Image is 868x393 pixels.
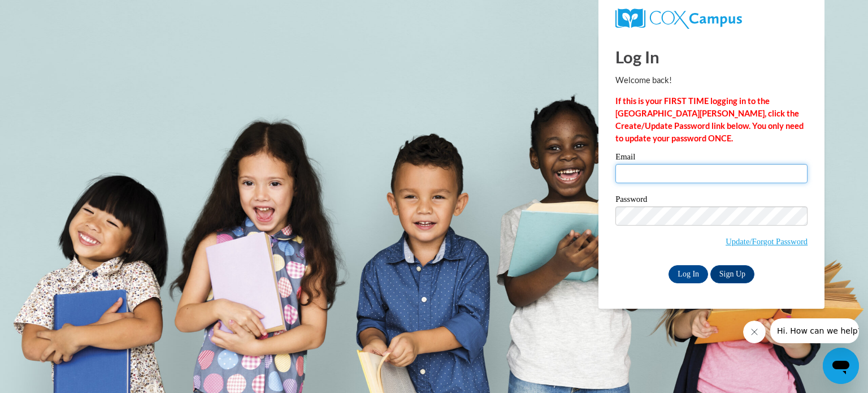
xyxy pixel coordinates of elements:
label: Email [615,153,808,164]
h1: Log In [615,45,808,68]
a: COX Campus [615,8,808,29]
a: Sign Up [710,265,754,283]
strong: If this is your FIRST TIME logging in to the [GEOGRAPHIC_DATA][PERSON_NAME], click the Create/Upd... [615,96,804,143]
p: Welcome back! [615,74,808,87]
span: Hi. How can we help? [7,8,92,17]
iframe: Message from company [770,318,859,343]
iframe: Close message [743,321,766,343]
input: Log In [669,265,708,283]
a: Update/Forgot Password [726,237,808,246]
img: COX Campus [615,8,742,29]
iframe: Button to launch messaging window [823,348,859,384]
label: Password [615,195,808,206]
